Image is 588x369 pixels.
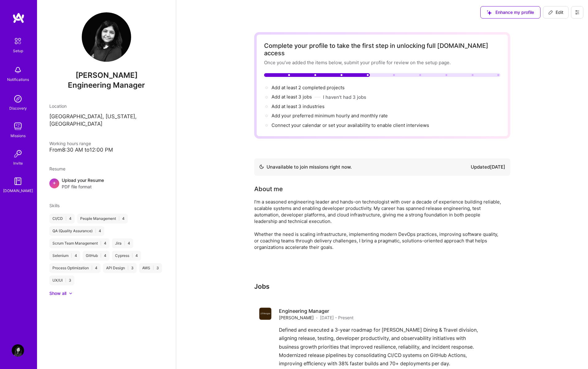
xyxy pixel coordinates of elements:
div: CI/CD 4 [49,214,75,224]
img: Company logo [259,308,271,320]
div: About me [254,184,283,194]
span: Add your preferred minimum hourly and monthly rate [271,113,388,119]
span: · [316,314,317,321]
img: Invite [12,148,24,160]
div: Process Optimization 4 [49,263,101,273]
img: logo [12,12,25,23]
img: teamwork [12,120,24,132]
div: Updated [DATE] [471,163,505,171]
div: People Management 4 [77,214,128,224]
i: icon SuggestedTeams [487,10,492,15]
img: User Avatar [12,344,24,357]
span: | [132,253,133,258]
div: Cypress 4 [112,251,141,261]
span: Engineering Manager [68,81,145,90]
div: I’m a seasoned engineering leader and hands-on technologist with over a decade of experience buil... [254,199,501,250]
div: QA (Quality Assurance) 4 [49,226,104,236]
div: Selenium 4 [49,251,80,261]
span: | [100,241,101,246]
div: Scrum Team Management 4 [49,238,110,248]
p: [GEOGRAPHIC_DATA], [US_STATE], [GEOGRAPHIC_DATA] [49,113,164,128]
img: setup [11,35,24,48]
div: Show all [49,290,66,296]
div: Upload your Resume [62,177,104,190]
span: | [118,216,120,221]
div: From 8:30 AM to 12:00 PM [49,147,164,153]
div: Discovery [9,105,27,111]
div: UX/UI 3 [49,275,74,285]
span: | [100,253,101,258]
div: Invite [13,160,23,166]
div: [DOMAIN_NAME] [3,187,33,194]
span: Add at least 3 jobs [271,94,312,100]
div: Missions [10,132,26,139]
div: Setup [13,48,23,54]
span: Resume [49,166,65,171]
span: | [127,266,129,270]
button: I haven't had 3 jobs [323,94,366,100]
img: bell [12,64,24,76]
span: | [95,229,96,233]
span: [PERSON_NAME] [49,71,164,80]
div: Notifications [7,76,29,83]
div: Jira 4 [112,238,133,248]
span: Skills [49,203,60,208]
span: | [65,216,67,221]
img: Availability [259,164,264,169]
div: API Design 3 [103,263,137,273]
button: Enhance my profile [480,6,540,19]
span: | [91,266,93,270]
span: Working hours range [49,141,91,146]
span: Enhance my profile [487,9,534,15]
div: +Upload your ResumePDF file format [49,177,164,190]
h3: Jobs [254,283,510,290]
div: Complete your profile to take the first step in unlocking full [DOMAIN_NAME] access [264,42,500,57]
a: User Avatar [10,344,26,357]
span: [DATE] - Present [320,314,354,321]
div: AWS 3 [139,263,162,273]
span: | [65,278,66,283]
h4: Engineering Manager [279,308,354,314]
span: Edit [548,9,563,15]
div: Unavailable to join missions right now. [259,163,352,171]
img: discovery [12,93,24,105]
button: Edit [543,6,569,19]
span: Add at least 3 industries [271,103,325,109]
img: guide book [12,175,24,187]
span: | [71,253,72,258]
img: User Avatar [82,12,131,62]
span: | [153,266,154,270]
span: + [52,179,56,186]
span: | [124,241,125,246]
div: Once you’ve added the items below, submit your profile for review on the setup page. [264,59,500,66]
span: PDF file format [62,183,104,190]
div: GitHub 4 [83,251,110,261]
span: Connect your calendar or set your availability to enable client interviews [271,122,429,128]
span: [PERSON_NAME] [279,314,314,321]
div: Location [49,103,164,109]
span: Add at least 2 completed projects [271,85,345,90]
